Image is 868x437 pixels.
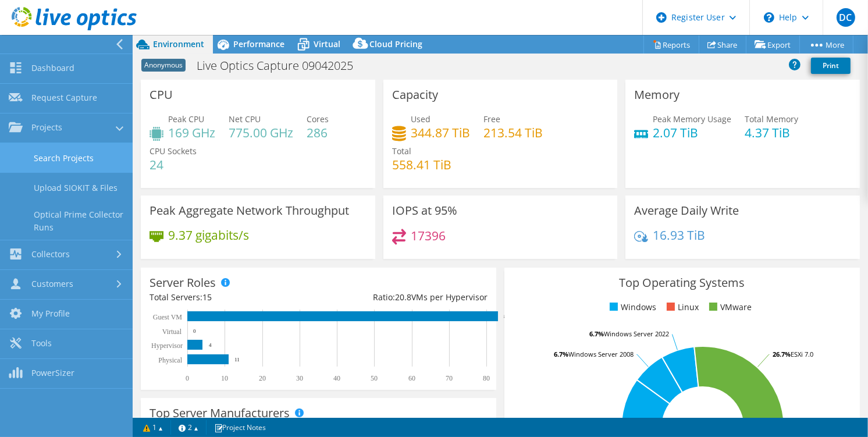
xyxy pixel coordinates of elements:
tspan: ESXi 7.0 [791,350,813,358]
span: Peak Memory Usage [653,113,731,125]
a: More [799,35,853,54]
span: 20.8 [395,292,411,303]
text: 0 [193,328,196,334]
h3: CPU [150,88,173,101]
h4: 2.07 TiB [653,126,731,139]
h4: 344.87 TiB [411,126,470,139]
svg: \n [764,12,774,23]
text: 10 [221,374,228,382]
h4: 9.37 gigabits/s [168,229,249,241]
span: Used [411,113,431,125]
span: Total Memory [745,113,798,125]
text: Virtual [162,328,182,336]
tspan: 26.7% [773,350,791,358]
h3: Capacity [392,88,438,101]
span: Free [483,113,500,125]
span: Cores [307,113,329,125]
text: 4 [209,342,212,348]
h4: 17396 [411,229,446,242]
tspan: Windows Server 2022 [604,329,669,338]
h3: Average Daily Write [634,204,739,217]
h4: 16.93 TiB [653,229,705,241]
h4: 558.41 TiB [392,158,451,171]
text: 60 [408,374,415,382]
span: Total [392,145,411,157]
h4: 286 [307,126,329,139]
text: 50 [371,374,378,382]
span: Environment [153,38,204,49]
span: Virtual [314,38,340,49]
h3: Top Operating Systems [513,276,851,289]
span: 15 [202,292,212,303]
a: 2 [170,420,207,435]
h4: 169 GHz [168,126,215,139]
span: Peak CPU [168,113,204,125]
text: Physical [158,356,182,364]
text: 80 [483,374,490,382]
a: Print [811,58,851,74]
h3: Top Server Manufacturers [150,407,290,420]
div: Total Servers: [150,291,318,304]
a: 1 [135,420,171,435]
text: 20 [259,374,266,382]
li: Linux [664,301,699,314]
h3: IOPS at 95% [392,204,457,217]
tspan: 6.7% [589,329,604,338]
h4: 24 [150,158,197,171]
span: Anonymous [141,59,186,72]
div: Ratio: VMs per Hypervisor [318,291,487,304]
text: Hypervisor [151,342,183,350]
span: Net CPU [229,113,261,125]
h3: Peak Aggregate Network Throughput [150,204,349,217]
h4: 4.37 TiB [745,126,798,139]
h3: Server Roles [150,276,216,289]
text: 70 [446,374,453,382]
span: Performance [233,38,284,49]
h4: 213.54 TiB [483,126,543,139]
a: Reports [643,35,699,54]
span: DC [837,8,855,27]
a: Project Notes [206,420,274,435]
tspan: Windows Server 2008 [568,350,634,358]
text: Guest VM [153,313,182,321]
h3: Memory [634,88,680,101]
text: 11 [234,357,240,363]
span: CPU Sockets [150,145,197,157]
li: Windows [607,301,656,314]
li: VMware [706,301,752,314]
tspan: 6.7% [554,350,568,358]
a: Export [746,35,800,54]
h1: Live Optics Capture 09042025 [191,59,371,72]
h4: 775.00 GHz [229,126,293,139]
span: Cloud Pricing [369,38,422,49]
text: 30 [296,374,303,382]
text: 40 [333,374,340,382]
a: Share [699,35,746,54]
text: 0 [186,374,189,382]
